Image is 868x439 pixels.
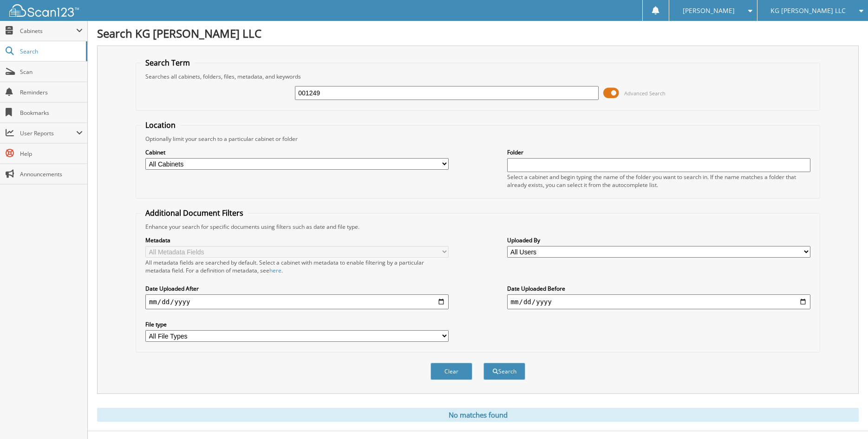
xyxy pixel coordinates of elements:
[97,408,859,422] div: No matches found
[431,363,472,380] button: Clear
[141,58,195,68] legend: Search Term
[145,320,449,328] label: File type
[483,363,525,380] button: Search
[145,259,449,274] div: All metadata fields are searched by default. Select a cabinet with metadata to enable filtering b...
[141,120,180,130] legend: Location
[269,266,281,274] a: here
[20,109,83,117] span: Bookmarks
[20,170,83,178] span: Announcements
[507,294,810,309] input: end
[9,4,79,17] img: scan123-logo-white.svg
[507,148,810,156] label: Folder
[141,208,248,218] legend: Additional Document Filters
[145,236,449,244] label: Metadata
[145,285,449,293] label: Date Uploaded After
[683,8,735,13] span: [PERSON_NAME]
[20,47,81,55] span: Search
[770,8,846,13] span: KG [PERSON_NAME] LLC
[624,90,666,97] span: Advanced Search
[97,26,859,41] h1: Search KG [PERSON_NAME] LLC
[20,150,83,158] span: Help
[20,68,83,76] span: Scan
[507,173,810,189] div: Select a cabinet and begin typing the name of the folder you want to search in. If the name match...
[141,135,815,143] div: Optionally limit your search to a particular cabinet or folder
[141,223,815,231] div: Enhance your search for specific documents using filters such as date and file type.
[141,73,815,80] div: Searches all cabinets, folders, files, metadata, and keywords
[507,236,810,244] label: Uploaded By
[20,27,76,35] span: Cabinets
[145,294,449,309] input: start
[20,129,76,137] span: User Reports
[507,285,810,293] label: Date Uploaded Before
[20,88,83,96] span: Reminders
[145,148,449,156] label: Cabinet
